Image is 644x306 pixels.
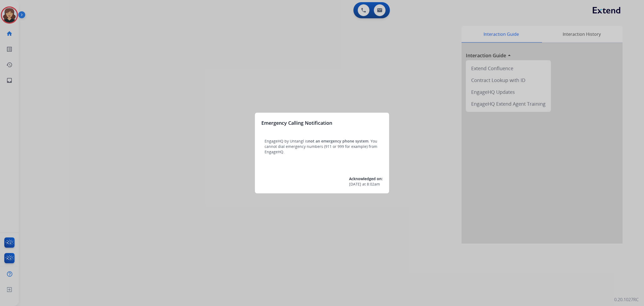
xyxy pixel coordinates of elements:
h3: Emergency Calling Notification [261,119,332,127]
span: 8:02am [367,182,380,187]
span: not an emergency phone system [308,138,368,144]
span: Acknowledged on: [349,176,383,181]
span: [DATE] [349,182,361,187]
p: 0.20.1027RC [614,296,639,303]
p: EngageHQ by Untangl is . You cannot dial emergency numbers (911 or 999 for example) from EngageHQ. [265,138,379,155]
div: at [349,182,383,187]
